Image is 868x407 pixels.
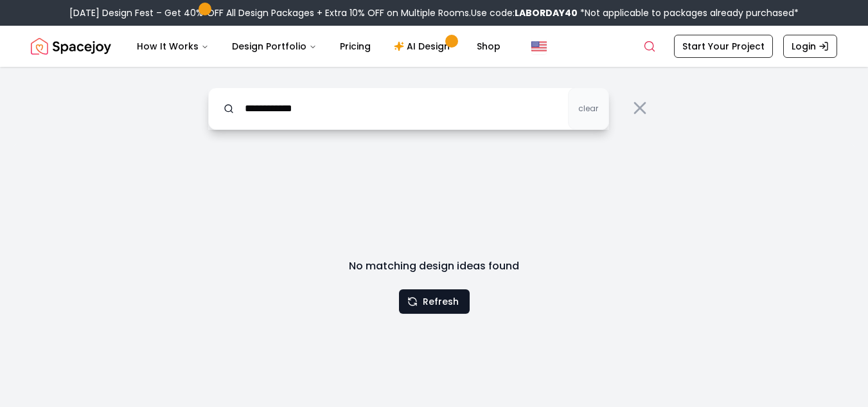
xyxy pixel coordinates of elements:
[330,33,381,59] a: Pricing
[31,26,837,67] nav: Global
[127,33,511,59] nav: Main
[384,33,464,59] a: AI Design
[515,6,578,19] b: LABORDAY40
[270,258,599,274] h3: No matching design ideas found
[783,35,837,58] a: Login
[578,6,799,19] span: *Not applicable to packages already purchased*
[222,33,327,59] button: Design Portfolio
[399,289,470,314] button: Refresh
[31,33,111,59] a: Spacejoy
[674,35,773,58] a: Start Your Project
[31,33,111,59] img: Spacejoy Logo
[69,6,799,19] div: [DATE] Design Fest – Get 40% OFF All Design Packages + Extra 10% OFF on Multiple Rooms.
[466,33,511,59] a: Shop
[531,39,547,54] img: United States
[568,87,609,130] button: clear
[127,33,219,59] button: How It Works
[471,6,578,19] span: Use code:
[578,104,598,114] span: clear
